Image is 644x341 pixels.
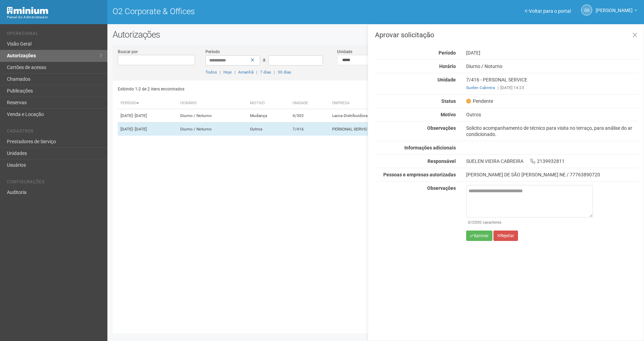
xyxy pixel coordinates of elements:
[205,49,220,55] label: Período
[461,125,644,137] div: Solicito acompanhamento de técnico para visita no terraço, para análise do ar condicionado.
[383,172,456,177] strong: Pessoas e empresas autorizadas
[441,98,456,104] strong: Status
[177,109,247,123] td: Diurno / Noturno
[439,64,456,69] strong: Horário
[329,98,471,109] th: Empresa
[329,123,471,136] td: PERSONAL SERVICE
[274,70,275,75] span: |
[461,111,644,118] div: Outros
[260,70,271,75] a: 7 dias
[461,63,644,69] div: Diurno / Noturno
[466,231,492,241] button: Aprovar
[498,85,499,90] span: |
[234,70,236,75] span: |
[278,70,291,75] a: 30 dias
[113,7,371,16] h1: O2 Corporate & Offices
[466,98,493,104] span: Pendente
[468,219,591,225] div: /2000 caracteres
[263,57,266,62] span: a
[461,77,644,91] div: 7/416 - PERSONAL SERVICE
[427,158,456,164] strong: Responsável
[7,179,102,187] li: Configurações
[220,70,221,75] span: |
[290,123,329,136] td: 7/416
[596,1,633,13] span: Gabriela Souza
[205,70,217,75] a: Todos
[118,84,374,94] div: Exibindo 1-2 de 2 itens encontrados
[337,49,352,55] label: Unidade
[427,125,456,131] strong: Observações
[256,70,257,75] span: |
[113,29,639,40] h2: Autorizações
[466,85,495,90] a: Suelen Cabreira
[493,231,518,241] button: Rejeitar
[525,8,571,14] a: Voltar para o portal
[329,109,471,123] td: Lacca Distribuidora de Laticinios LTDA
[290,109,329,123] td: 4/302
[466,85,638,91] div: [DATE] 14:23
[133,127,147,131] span: - [DATE]
[438,77,456,82] strong: Unidade
[118,49,138,55] label: Buscar por
[404,145,456,150] strong: Informações adicionais
[461,158,644,164] div: SUELEN VIEIRA CABREIRA 2139932811
[7,7,48,14] img: Minium
[7,129,102,136] li: Cadastros
[290,98,329,109] th: Unidade
[466,172,638,178] div: [PERSON_NAME] DE SÃO [PERSON_NAME] NE / 77763890720
[628,28,642,43] a: Fechar
[468,220,470,225] span: 0
[133,113,147,118] span: - [DATE]
[461,50,644,56] div: [DATE]
[7,31,102,38] li: Operacional
[118,109,177,123] td: [DATE]
[441,112,456,117] strong: Motivo
[247,123,290,136] td: Outros
[118,123,177,136] td: [DATE]
[439,50,456,56] strong: Período
[596,9,637,14] a: [PERSON_NAME]
[238,70,253,75] a: Amanhã
[223,70,232,75] a: Hoje
[7,14,102,20] div: Painel do Administrador
[177,123,247,136] td: Diurno / Noturno
[581,4,592,16] a: GS
[177,98,247,109] th: Horário
[247,98,290,109] th: Motivo
[247,109,290,123] td: Mudança
[427,185,456,191] strong: Observações
[118,98,177,109] th: Período
[375,31,638,38] h3: Aprovar solicitação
